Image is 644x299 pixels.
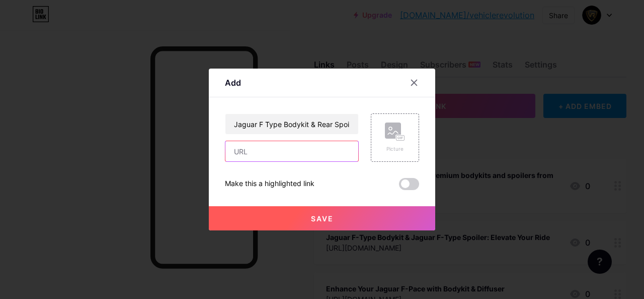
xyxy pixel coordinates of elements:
[225,178,314,190] div: Make this a highlighted link
[225,114,358,134] input: Title
[311,214,334,223] span: Save
[209,206,435,230] button: Save
[225,77,241,89] div: Add
[385,145,405,153] div: Picture
[225,141,358,161] input: URL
